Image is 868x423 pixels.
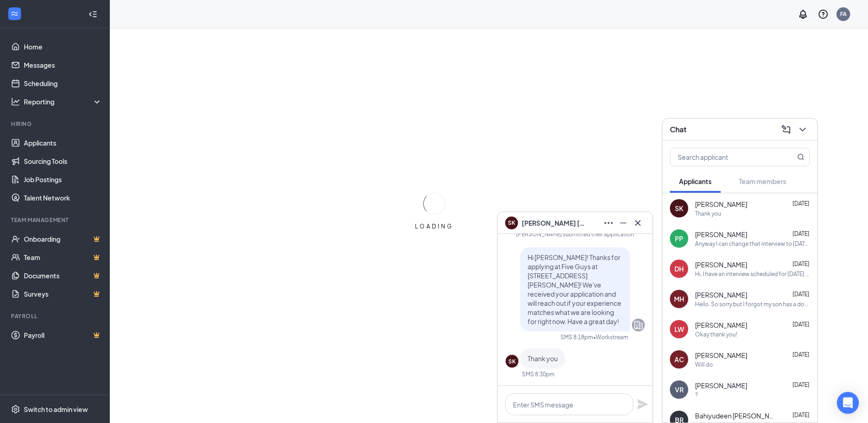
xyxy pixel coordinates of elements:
[24,152,102,170] a: Sourcing Tools
[797,153,804,161] svg: MagnifyingGlass
[522,218,586,228] span: [PERSON_NAME] [PERSON_NAME]
[11,405,20,414] svg: Settings
[675,234,683,243] div: PP
[695,240,810,248] div: Anyway I can change that interview to [DATE] at the same time?
[522,370,555,378] div: SMS 8:30pm
[24,189,102,207] a: Talent Network
[88,10,97,19] svg: Collapse
[24,170,102,189] a: Job Postings
[793,412,809,418] span: [DATE]
[528,253,621,325] span: Hi [PERSON_NAME]! Thanks for applying at Five Guys at [STREET_ADDRESS][PERSON_NAME]! We've receiv...
[411,222,457,230] div: LOADING
[793,351,809,358] span: [DATE]
[695,290,747,299] span: [PERSON_NAME]
[798,9,809,20] svg: Notifications
[695,210,721,217] div: Thank you
[24,248,102,266] a: TeamCrown
[601,216,616,230] button: Ellipses
[637,399,648,410] svg: Plane
[795,122,810,137] button: ChevronDown
[679,177,712,185] span: Applicants
[793,291,809,298] span: [DATE]
[779,122,793,137] button: ComposeMessage
[793,260,809,267] span: [DATE]
[10,9,19,18] svg: WorkstreamLogo
[674,355,684,364] div: AC
[695,411,777,420] span: Bahiyudeen [PERSON_NAME]
[695,300,810,308] div: Hello. So sorry but I forgot my son has a doctor's appointment [DATE]. Can I reschedule for same ...
[695,331,737,338] div: Okay thank you!
[670,148,779,166] input: Search applicant
[695,230,747,239] span: [PERSON_NAME]
[561,333,593,341] div: SMS 8:18pm
[793,321,809,328] span: [DATE]
[24,266,102,285] a: DocumentsCrown
[593,333,628,341] span: • Workstream
[695,351,747,360] span: [PERSON_NAME]
[24,134,102,152] a: Applicants
[675,385,684,394] div: VR
[616,216,631,230] button: Minimize
[528,354,558,363] span: Thank you
[506,230,645,238] div: [PERSON_NAME] submitted their application
[674,264,684,273] div: DH
[818,9,829,20] svg: QuestionInfo
[24,56,102,74] a: Messages
[11,216,100,224] div: Team Management
[631,216,645,230] button: Cross
[695,381,747,390] span: [PERSON_NAME]
[24,74,102,92] a: Scheduling
[24,230,102,248] a: OnboardingCrown
[24,97,102,106] div: Reporting
[793,200,809,207] span: [DATE]
[675,204,683,213] div: SK
[840,10,846,18] div: FA
[24,38,102,56] a: Home
[633,320,644,331] svg: Company
[674,325,684,334] div: LW
[695,270,810,278] div: Hi, I have an interview scheduled for [DATE] but I took the job offer at UT [DATE], but I want to...
[695,361,713,369] div: Will do
[618,217,629,228] svg: Minimize
[695,200,747,209] span: [PERSON_NAME]
[781,124,792,135] svg: ComposeMessage
[695,320,747,330] span: [PERSON_NAME]
[793,381,809,388] span: [DATE]
[11,312,100,320] div: Payroll
[837,392,859,414] div: Open Intercom Messenger
[603,217,614,228] svg: Ellipses
[695,391,698,399] div: ?
[797,124,808,135] svg: ChevronDown
[670,125,686,135] h3: Chat
[11,120,100,128] div: Hiring
[793,230,809,237] span: [DATE]
[11,97,20,106] svg: Analysis
[24,285,102,303] a: SurveysCrown
[674,294,684,304] div: MH
[695,260,747,269] span: [PERSON_NAME]
[632,217,643,228] svg: Cross
[508,358,516,365] div: SK
[24,405,88,414] div: Switch to admin view
[24,326,102,344] a: PayrollCrown
[739,177,786,185] span: Team members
